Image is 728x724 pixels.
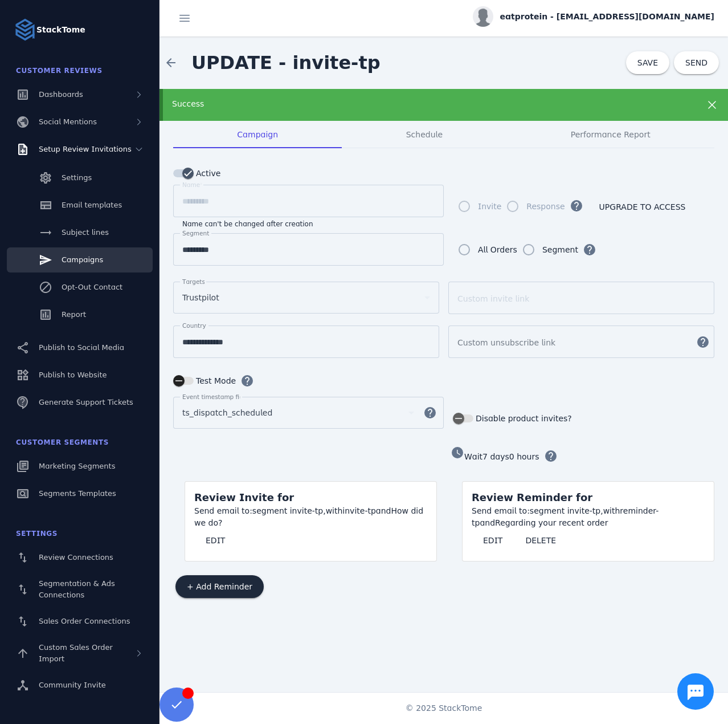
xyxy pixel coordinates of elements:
span: Review Connections [39,553,113,562]
div: All Orders [478,243,517,257]
mat-label: Segment [182,230,209,237]
button: DELETE [514,529,567,552]
a: Review Connections [7,545,153,570]
span: Campaigns [62,255,103,264]
button: SAVE [626,51,669,74]
mat-icon: watch_later [451,446,464,459]
span: Segments Templates [39,489,116,498]
mat-label: Custom invite link [457,294,529,303]
a: Publish to Website [7,363,153,388]
label: Disable product invites? [473,412,572,425]
a: Publish to Social Media [7,335,153,360]
span: eatprotein - [EMAIL_ADDRESS][DOMAIN_NAME] [500,11,714,23]
span: and [376,506,391,515]
mat-icon: help [416,406,444,420]
span: DELETE [525,536,556,544]
mat-hint: Name can't be changed after creation [182,217,313,229]
span: UPDATE - invite-tp [191,52,381,74]
span: 7 days [482,452,509,461]
span: Customer Segments [16,438,109,446]
span: Settings [16,530,58,538]
label: Invite [476,200,501,213]
button: SEND [674,51,719,74]
a: Report [7,302,153,327]
a: Sales Order Connections [7,609,153,634]
mat-label: Custom unsubscribe link [457,338,555,347]
span: EDIT [206,536,225,544]
span: Performance Report [571,131,651,139]
span: Publish to Social Media [39,343,124,352]
input: Segment [182,243,435,257]
button: EDIT [194,529,236,552]
mat-label: Targets [182,278,205,285]
span: UPGRADE TO ACCESS [599,203,686,211]
span: ts_dispatch_scheduled [182,406,272,420]
a: Marketing Segments [7,454,153,479]
span: Dashboards [39,90,83,99]
span: Email templates [62,201,122,209]
span: Community Invite [39,681,106,689]
a: Email templates [7,193,153,218]
span: Wait [464,452,482,461]
button: eatprotein - [EMAIL_ADDRESS][DOMAIN_NAME] [473,6,714,27]
div: segment invite-tp, invite-tp How did we do? [194,505,427,529]
img: Logo image [14,18,36,41]
label: Segment [540,243,578,257]
mat-label: Country [182,322,206,329]
label: Active [194,166,220,180]
input: Country [182,335,430,349]
button: + Add Reminder [175,575,264,598]
mat-label: Name [182,181,200,188]
span: Social Mentions [39,117,97,126]
div: segment invite-tp, reminder-tp Regarding your recent order [472,505,705,529]
label: Test Mode [194,374,236,388]
button: EDIT [472,529,514,552]
label: Response [524,200,565,213]
span: Send email to: [194,506,252,515]
span: + Add Reminder [187,583,252,591]
span: SAVE [637,58,658,67]
span: Review Reminder for [472,491,592,503]
a: Community Invite [7,673,153,698]
span: Review Invite for [194,491,294,503]
span: Customer Reviews [16,67,103,75]
span: Report [62,310,86,319]
span: with [603,506,620,515]
a: Subject lines [7,220,153,245]
span: and [480,518,495,527]
a: Segmentation & Ads Connections [7,572,153,607]
a: Opt-Out Contact [7,275,153,300]
span: with [326,506,343,515]
span: Subject lines [62,228,109,237]
span: © 2025 StackTome [406,702,482,714]
span: 0 hours [509,452,539,461]
strong: StackTome [36,24,85,36]
a: Campaigns [7,247,153,272]
span: Campaign [237,131,278,139]
button: UPGRADE TO ACCESS [588,196,697,218]
span: SEND [685,59,707,67]
a: Settings [7,165,153,190]
mat-label: Event timestamp field [182,393,248,400]
span: Schedule [406,131,443,139]
img: profile.jpg [473,6,493,27]
span: Opt-Out Contact [62,283,122,291]
span: Settings [62,173,92,182]
span: Custom Sales Order Import [39,643,113,663]
span: EDIT [483,536,502,544]
span: Marketing Segments [39,462,115,470]
span: Trustpilot [182,291,219,304]
span: Generate Support Tickets [39,398,133,406]
span: Segmentation & Ads Connections [39,579,115,599]
span: Setup Review Invitations [39,145,132,153]
span: Sales Order Connections [39,617,130,625]
div: Success [172,98,664,110]
span: Publish to Website [39,371,107,379]
span: Send email to: [472,506,530,515]
a: Segments Templates [7,481,153,506]
a: Generate Support Tickets [7,390,153,415]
